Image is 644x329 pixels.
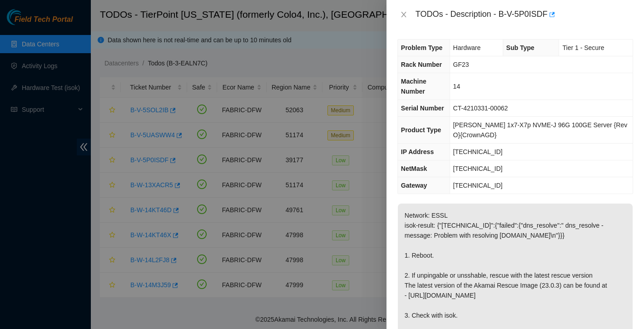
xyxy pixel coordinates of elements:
span: Serial Number [401,105,444,112]
span: Gateway [401,182,427,189]
span: [PERSON_NAME] 1x7-X7p NVME-J 96G 100GE Server {Rev O}{CrownAGD} [453,121,628,139]
span: Sub Type [506,44,535,51]
span: IP Address [401,148,434,155]
span: [TECHNICAL_ID] [453,165,503,172]
span: Product Type [401,126,441,134]
span: close [400,11,407,18]
span: [TECHNICAL_ID] [453,182,503,189]
button: Close [397,10,410,19]
div: TODOs - Description - B-V-5P0ISDF [416,7,633,22]
span: Rack Number [401,61,442,68]
span: 14 [453,83,461,90]
span: [TECHNICAL_ID] [453,148,503,155]
span: CT-4210331-00062 [453,105,508,112]
span: Problem Type [401,44,443,51]
span: Tier 1 - Secure [562,44,604,51]
span: Hardware [453,44,481,51]
span: Machine Number [401,78,426,95]
span: NetMask [401,165,427,172]
span: GF23 [453,61,469,68]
